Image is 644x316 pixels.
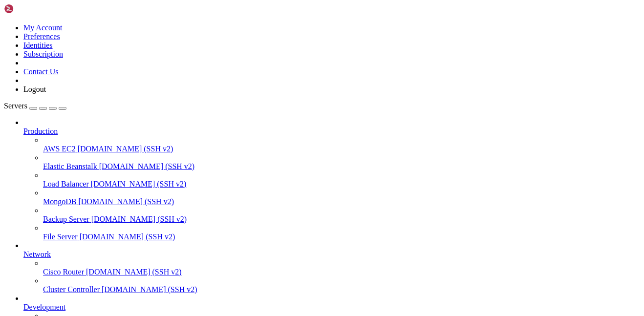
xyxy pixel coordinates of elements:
span: Elastic Beanstalk [43,162,97,170]
span: [DOMAIN_NAME] (SSH v2) [91,215,187,223]
a: Production [23,127,640,136]
li: Backup Server [DOMAIN_NAME] (SSH v2) [43,206,640,224]
a: Cluster Controller [DOMAIN_NAME] (SSH v2) [43,285,640,294]
a: Subscription [23,50,63,58]
span: [DOMAIN_NAME] (SSH v2) [102,285,197,294]
li: Cluster Controller [DOMAIN_NAME] (SSH v2) [43,276,640,294]
span: AWS EC2 [43,145,76,153]
span: Load Balancer [43,180,89,188]
a: Preferences [23,32,60,41]
li: Elastic Beanstalk [DOMAIN_NAME] (SSH v2) [43,153,640,171]
span: File Server [43,232,78,241]
span: [DOMAIN_NAME] (SSH v2) [91,180,187,188]
li: Load Balancer [DOMAIN_NAME] (SSH v2) [43,171,640,189]
a: File Server [DOMAIN_NAME] (SSH v2) [43,232,640,241]
span: Cluster Controller [43,285,100,294]
a: Network [23,250,640,259]
li: File Server [DOMAIN_NAME] (SSH v2) [43,224,640,241]
span: [DOMAIN_NAME] (SSH v2) [80,232,175,241]
li: MongoDB [DOMAIN_NAME] (SSH v2) [43,189,640,206]
li: Network [23,241,640,294]
a: Backup Server [DOMAIN_NAME] (SSH v2) [43,215,640,224]
a: Logout [23,85,46,93]
a: Development [23,303,640,312]
span: Backup Server [43,215,89,223]
a: Servers [4,102,66,110]
a: MongoDB [DOMAIN_NAME] (SSH v2) [43,197,640,206]
span: [DOMAIN_NAME] (SSH v2) [99,162,195,170]
li: Production [23,118,640,241]
span: Network [23,250,51,258]
span: Servers [4,102,27,110]
a: AWS EC2 [DOMAIN_NAME] (SSH v2) [43,145,640,153]
span: [DOMAIN_NAME] (SSH v2) [78,145,173,153]
span: MongoDB [43,197,76,206]
li: AWS EC2 [DOMAIN_NAME] (SSH v2) [43,136,640,153]
a: Load Balancer [DOMAIN_NAME] (SSH v2) [43,180,640,189]
span: Production [23,127,58,135]
li: Cisco Router [DOMAIN_NAME] (SSH v2) [43,259,640,276]
a: My Account [23,23,63,32]
a: Identities [23,41,53,49]
a: Cisco Router [DOMAIN_NAME] (SSH v2) [43,268,640,276]
img: Shellngn [4,4,60,14]
a: Contact Us [23,67,59,76]
span: Development [23,303,65,311]
span: Cisco Router [43,268,84,276]
span: [DOMAIN_NAME] (SSH v2) [86,268,182,276]
a: Elastic Beanstalk [DOMAIN_NAME] (SSH v2) [43,162,640,171]
span: [DOMAIN_NAME] (SSH v2) [78,197,174,206]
